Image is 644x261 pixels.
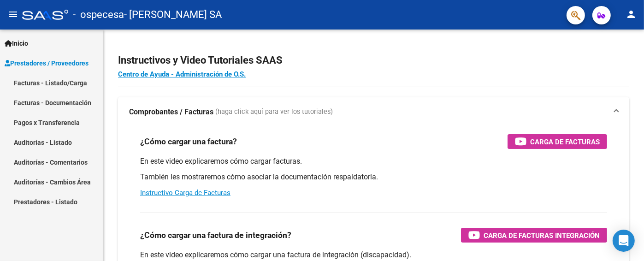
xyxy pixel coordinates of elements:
mat-icon: person [626,9,637,20]
span: Inicio [5,38,28,48]
p: En este video explicaremos cómo cargar facturas. [140,156,607,166]
span: Carga de Facturas [530,136,600,148]
span: - [PERSON_NAME] SA [124,5,222,25]
span: - ospecesa [73,5,124,25]
div: Open Intercom Messenger [613,230,635,252]
mat-expansion-panel-header: Comprobantes / Facturas (haga click aquí para ver los tutoriales) [118,97,629,127]
mat-icon: menu [7,9,18,20]
p: También les mostraremos cómo asociar la documentación respaldatoria. [140,172,607,182]
a: Instructivo Carga de Facturas [140,189,230,197]
span: Prestadores / Proveedores [5,58,89,68]
span: Carga de Facturas Integración [484,230,600,241]
strong: Comprobantes / Facturas [129,107,213,117]
h3: ¿Cómo cargar una factura de integración? [140,229,291,242]
button: Carga de Facturas Integración [461,228,607,243]
span: (haga click aquí para ver los tutoriales) [215,107,333,117]
p: En este video explicaremos cómo cargar una factura de integración (discapacidad). [140,250,607,260]
a: Centro de Ayuda - Administración de O.S. [118,70,246,78]
h2: Instructivos y Video Tutoriales SAAS [118,52,629,69]
h3: ¿Cómo cargar una factura? [140,135,237,148]
button: Carga de Facturas [508,134,607,149]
